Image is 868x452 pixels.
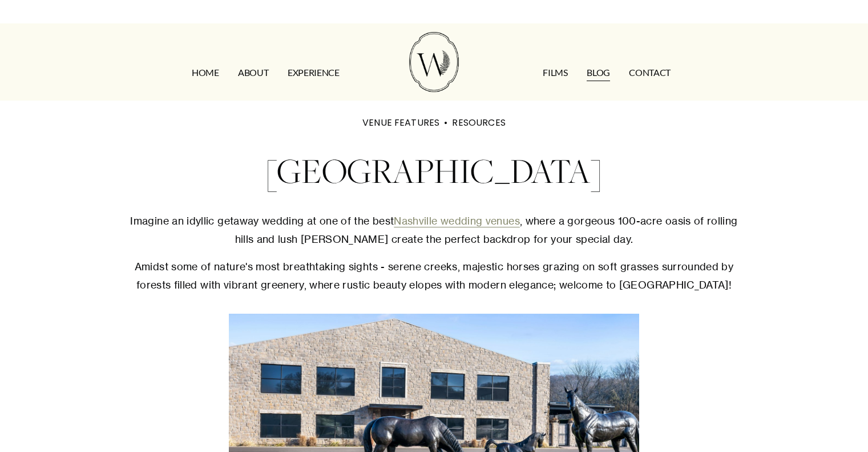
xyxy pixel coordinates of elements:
[394,215,520,227] a: Nashville wedding venues
[238,63,268,82] a: ABOUT
[288,63,340,82] a: EXPERIENCE
[587,63,610,82] a: Blog
[543,63,567,82] a: FILMS
[122,258,746,294] p: Amidst some of nature's most breathtaking sights - serene creeks, majestic horses grazing on soft...
[362,116,439,129] a: VENUE FEATURES
[192,63,219,82] a: HOME
[452,116,505,129] a: RESOURCES
[409,32,458,92] img: Wild Fern Weddings
[122,146,746,197] h1: [GEOGRAPHIC_DATA]
[122,212,746,249] p: Imagine an idyllic getaway wedding at one of the best , where a gorgeous 100-acre oasis of rollin...
[629,63,671,82] a: CONTACT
